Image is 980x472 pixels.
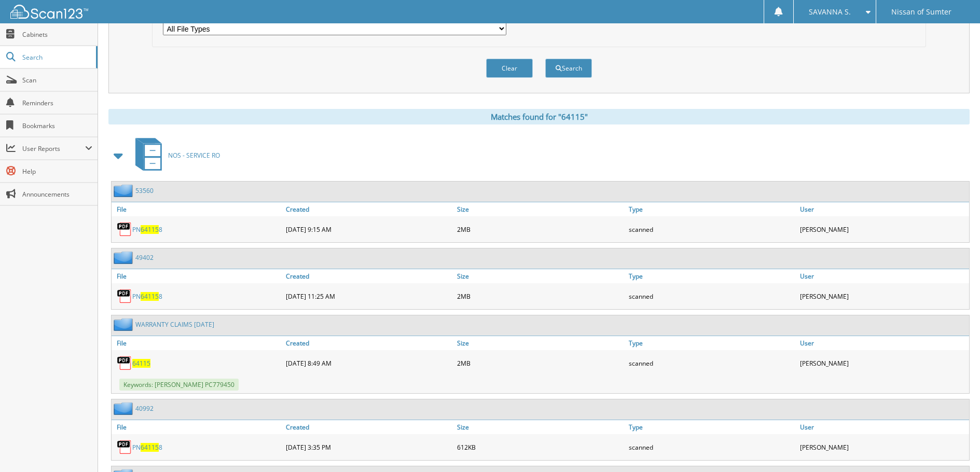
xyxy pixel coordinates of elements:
div: scanned [626,437,798,457]
a: 53560 [135,186,154,195]
img: PDF.png [117,221,132,237]
a: Type [626,269,798,283]
span: Nissan of Sumter [891,9,951,15]
iframe: Chat Widget [928,422,980,472]
div: [PERSON_NAME] [797,437,969,457]
span: Help [22,167,92,176]
div: scanned [626,219,798,240]
img: folder2.png [114,318,135,331]
img: folder2.png [114,402,135,415]
span: SAVANNA S. [809,9,851,15]
span: 64115 [141,443,159,452]
a: File [112,420,283,434]
button: Search [545,59,592,78]
div: [PERSON_NAME] [797,286,969,307]
span: Announcements [22,190,92,199]
div: 612KB [454,437,626,457]
a: User [797,202,969,216]
a: 64115 [132,359,150,368]
a: WARRANTY CLAIMS [DATE] [135,320,214,329]
span: Search [22,53,91,62]
div: [DATE] 9:15 AM [283,219,455,240]
div: [DATE] 3:35 PM [283,437,455,457]
span: Cabinets [22,30,92,39]
div: [DATE] 8:49 AM [283,353,455,373]
span: User Reports [22,144,85,153]
a: Type [626,202,798,216]
a: Created [283,269,455,283]
a: User [797,336,969,350]
a: PN641158 [132,443,162,452]
span: Bookmarks [22,121,92,130]
a: PN641158 [132,225,162,234]
a: Created [283,202,455,216]
div: scanned [626,286,798,307]
span: Scan [22,76,92,85]
img: PDF.png [117,439,132,455]
div: [PERSON_NAME] [797,219,969,240]
div: Matches found for "64115" [108,109,970,124]
div: 2MB [454,353,626,373]
img: PDF.png [117,288,132,304]
span: Reminders [22,99,92,107]
a: Type [626,336,798,350]
a: Created [283,336,455,350]
a: Size [454,269,626,283]
div: [DATE] 11:25 AM [283,286,455,307]
span: NOS - SERVICE RO [168,151,220,160]
a: Size [454,336,626,350]
a: Created [283,420,455,434]
span: 64115 [141,292,159,301]
span: 64115 [141,225,159,234]
a: NOS - SERVICE RO [129,135,220,176]
img: scan123-logo-white.svg [10,5,88,19]
a: User [797,420,969,434]
a: File [112,202,283,216]
a: 40992 [135,404,154,413]
span: Keywords: [PERSON_NAME] PC779450 [119,379,239,391]
a: User [797,269,969,283]
a: Size [454,420,626,434]
a: File [112,336,283,350]
button: Clear [486,59,533,78]
div: scanned [626,353,798,373]
img: folder2.png [114,251,135,264]
div: 2MB [454,219,626,240]
a: File [112,269,283,283]
a: Type [626,420,798,434]
a: Size [454,202,626,216]
img: folder2.png [114,184,135,197]
img: PDF.png [117,355,132,371]
div: [PERSON_NAME] [797,353,969,373]
div: 2MB [454,286,626,307]
a: PN641158 [132,292,162,301]
a: 49402 [135,253,154,262]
